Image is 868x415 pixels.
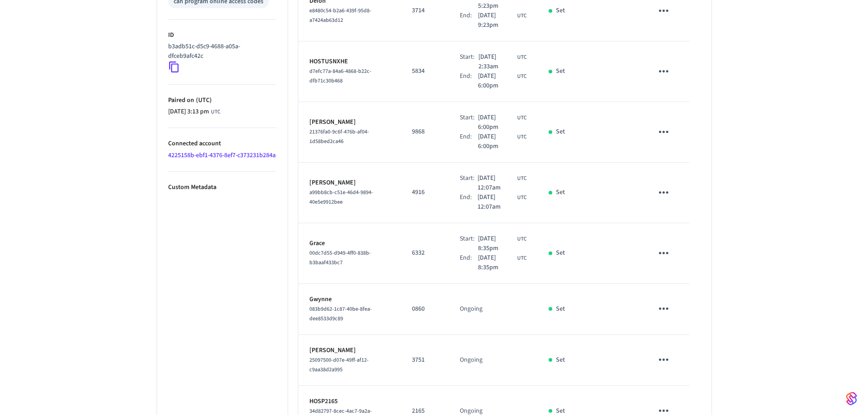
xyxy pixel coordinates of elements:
[460,72,478,91] div: End:
[556,67,565,76] p: Set
[478,72,515,91] span: [DATE] 6:00pm
[478,52,527,72] div: UCT
[478,132,515,151] span: [DATE] 6:00pm
[517,254,527,262] span: UTC
[309,118,390,127] p: [PERSON_NAME]
[460,11,478,30] div: End:
[168,151,276,160] a: 4225158b-ebf1-4376-8ef7-c373231b284a
[517,12,527,20] span: UTC
[478,193,527,212] div: UCT
[412,188,438,197] p: 4916
[517,194,527,202] span: UTC
[460,113,478,132] div: Start:
[478,11,527,30] div: UCT
[517,72,527,81] span: UTC
[478,11,515,30] span: [DATE] 9:23pm
[478,253,527,272] div: UCT
[309,397,390,406] p: HOSP2165
[309,239,390,248] p: Grace
[478,52,516,72] span: [DATE] 2:33am
[412,248,438,258] p: 6332
[478,113,527,132] div: UCT
[517,235,527,243] span: UTC
[846,391,857,406] img: SeamLogoGradient.69752ec5.svg
[168,42,273,61] p: b3adb51c-d5c9-4688-a05a-dfceb9afc42c
[478,132,527,151] div: UCT
[478,234,527,253] div: UCT
[309,249,371,266] span: 00dc7d55-d949-4ff0-838b-b3baaf433bc7
[556,188,565,197] p: Set
[478,193,515,212] span: [DATE] 12:07am
[478,174,515,193] span: [DATE] 12:07am
[309,189,373,206] span: a99bb8cb-c51e-46d4-9894-40e5e9912bee
[309,178,390,188] p: [PERSON_NAME]
[556,6,565,15] p: Set
[478,113,515,132] span: [DATE] 6:00pm
[412,67,438,76] p: 5834
[309,57,390,67] p: HOSTUSNXHE
[460,174,478,193] div: Start:
[478,72,527,91] div: UCT
[309,67,371,85] span: d7efc77a-84a6-4868-b22c-dfb71c30b468
[168,107,221,117] div: UCT
[309,346,390,355] p: [PERSON_NAME]
[168,107,209,117] span: [DATE] 3:13 pm
[460,253,478,272] div: End:
[211,108,221,116] span: UTC
[309,305,372,323] span: 083b9d62-1c87-40be-8fea-dee8533d9c89
[517,53,527,61] span: UTC
[449,335,538,386] td: Ongoing
[412,127,438,137] p: 9868
[309,7,371,24] span: e8480c54-b2a6-439f-95d8-a7424ab63d12
[556,248,565,258] p: Set
[517,133,527,141] span: UTC
[556,304,565,314] p: Set
[478,253,515,272] span: [DATE] 8:35pm
[309,356,369,374] span: 25097500-d07e-49ff-af12-c9aa38d2a995
[168,31,277,40] p: ID
[478,174,527,193] div: UCT
[517,174,527,183] span: UTC
[556,127,565,137] p: Set
[309,128,369,145] span: 21376fa0-9c6f-476b-af04-1d58bed2ca46
[517,114,527,122] span: UTC
[460,52,478,72] div: Start:
[460,193,478,212] div: End:
[460,132,478,151] div: End:
[168,96,277,105] p: Paired on
[478,234,515,253] span: [DATE] 8:35pm
[412,355,438,365] p: 3751
[412,6,438,15] p: 3714
[309,295,390,304] p: Gwynne
[556,355,565,365] p: Set
[460,234,478,253] div: Start:
[412,304,438,314] p: 0860
[168,139,277,149] p: Connected account
[449,284,538,335] td: Ongoing
[194,96,212,105] span: ( UTC )
[168,183,277,192] p: Custom Metadata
